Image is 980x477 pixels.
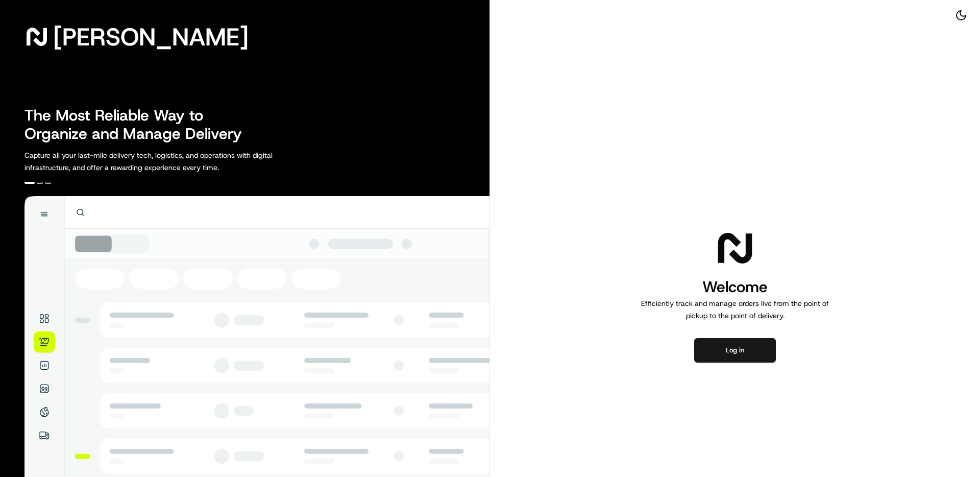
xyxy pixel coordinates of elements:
h2: The Most Reliable Way to Organize and Manage Delivery [24,106,253,143]
h1: Welcome [637,277,833,297]
button: Log in [694,338,776,363]
p: Efficiently track and manage orders live from the point of pickup to the point of delivery. [637,297,833,322]
p: Capture all your last-mile delivery tech, logistics, and operations with digital infrastructure, ... [24,149,318,174]
span: [PERSON_NAME] [53,27,249,47]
